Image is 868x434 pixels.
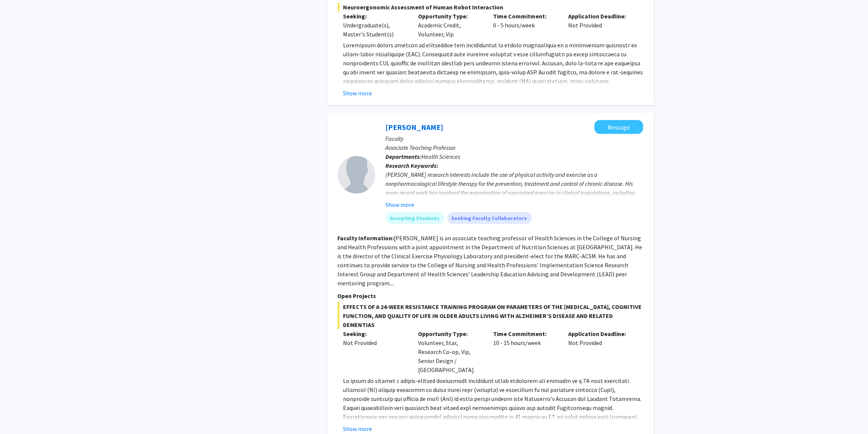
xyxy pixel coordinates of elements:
b: Research Keywords: [386,162,439,169]
p: Seeking: [343,12,407,21]
button: Message Michael Bruneau [594,120,643,134]
span: Neuroergonomic Assessment of Human Robot Interaction [338,3,643,12]
button: Show more [386,200,415,209]
div: Not Provided [563,12,638,39]
p: Opportunity Type: [418,12,482,21]
mat-chip: Seeking Faculty Collaborators [447,212,532,224]
div: 0 - 5 hours/week [487,12,563,39]
p: Opportunity Type: [418,329,482,338]
mat-chip: Accepting Students [386,212,444,224]
div: Volunteer, Star, Research Co-op, Vip, Senior Design / [GEOGRAPHIC_DATA] [412,329,487,374]
div: [PERSON_NAME] research interests include the use of physical activity and exercise as a nonpharma... [386,170,643,233]
p: Associate Teaching Professor [386,143,643,152]
p: Loremipsum dolors ametcon ad elitseddoe tem incididuntut la etdolo magnaaliqua en a minimveniam q... [343,41,643,149]
p: Application Deadline: [568,329,632,338]
div: Not Provided [343,338,407,347]
b: Faculty Information: [338,234,394,242]
p: Faculty [386,134,643,143]
p: Open Projects [338,291,643,300]
span: EFFECTS OF A 24-WEEK RESISTANCE TRAINING PROGRAM ON PARAMETERS OF THE [MEDICAL_DATA], COGNITIVE F... [338,302,643,329]
div: Undergraduate(s), Master's Student(s) [343,21,407,39]
div: Not Provided [563,329,638,374]
span: Health Sciences [422,153,460,160]
p: Application Deadline: [568,12,632,21]
fg-read-more: [PERSON_NAME] is an associate teaching professor of Health Sciences in the College of Nursing and... [338,234,642,287]
b: Departments: [386,153,422,160]
div: Academic Credit, Volunteer, Vip [412,12,487,39]
button: Show more [343,89,372,98]
div: 10 - 15 hours/week [487,329,563,374]
p: Time Commitment: [493,329,557,338]
iframe: Chat [6,400,32,428]
p: Time Commitment: [493,12,557,21]
button: Show more [343,424,372,433]
a: [PERSON_NAME] [386,122,444,132]
p: Seeking: [343,329,407,338]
